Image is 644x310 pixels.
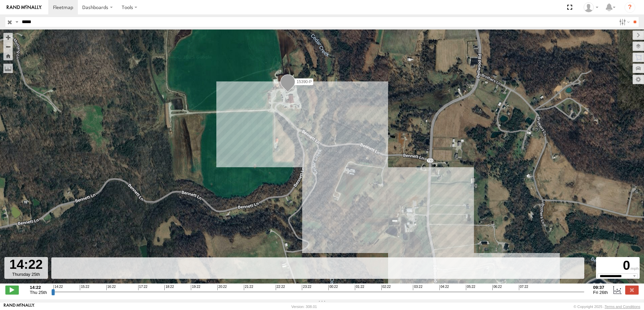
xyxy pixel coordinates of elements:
[612,286,622,294] label: Disable Chart
[138,285,148,290] span: 17:22
[581,2,601,12] div: Paul Withrow
[328,285,338,290] span: 00:22
[605,305,640,309] a: Terms and Conditions
[302,285,311,290] span: 23:22
[625,286,639,294] label: Close
[297,79,312,84] span: 15390-P
[4,303,35,310] a: Visit our Website
[574,305,640,309] div: © Copyright 2025 -
[3,51,13,60] button: Zoom Home
[14,17,19,27] label: Search Query
[625,2,635,13] i: ?
[80,285,89,290] span: 15:22
[30,290,47,295] span: Thu 25th Sep 2025
[593,290,608,295] span: Fri 26th Sep 2025
[3,42,13,51] button: Zoom out
[3,64,13,73] label: Measure
[191,285,200,290] span: 19:22
[597,258,639,273] div: 0
[53,285,63,290] span: 14:22
[593,285,608,290] strong: 09:37
[7,5,42,10] img: rand-logo.svg
[276,285,285,290] span: 22:22
[466,285,475,290] span: 05:22
[381,285,391,290] span: 02:22
[106,285,116,290] span: 16:22
[616,17,631,27] label: Search Filter Options
[492,285,502,290] span: 06:22
[5,286,19,294] label: Play/Stop
[519,285,528,290] span: 07:22
[291,305,317,309] div: Version: 308.01
[30,285,47,290] strong: 14:22
[439,285,449,290] span: 04:22
[413,285,422,290] span: 03:22
[633,75,644,84] label: Map Settings
[217,285,227,290] span: 20:22
[3,33,13,42] button: Zoom in
[164,285,174,290] span: 18:22
[244,285,253,290] span: 21:22
[355,285,364,290] span: 01:22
